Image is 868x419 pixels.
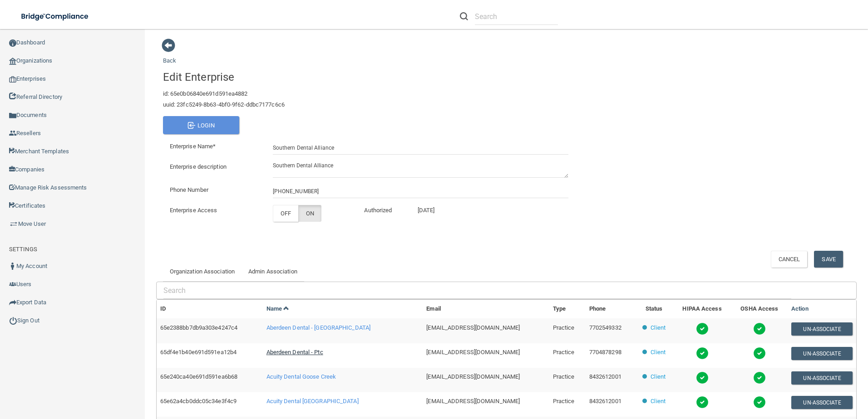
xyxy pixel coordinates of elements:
[589,324,621,331] span: 7702549332
[163,161,266,172] label: Enterprise description
[791,305,809,312] a: Action
[187,122,196,129] img: enterprise-login.afad3ce8.svg
[553,349,575,356] span: Practice
[163,282,791,299] input: Search
[753,371,766,384] img: tick.e7d51cea.svg
[266,324,371,331] span: Aberdeen Dental - [GEOGRAPHIC_DATA]
[731,300,788,318] th: OSHA Access
[9,244,37,255] label: SETTINGS
[160,349,237,356] span: 65df4e1b40e691d591ea12b4
[9,219,18,229] img: briefcase.64adab9b.png
[460,12,468,20] img: ic-search.3b580494.png
[273,185,568,198] input: (___) ___-____
[651,347,666,358] p: Client
[163,116,239,134] button: Login
[753,322,766,335] img: tick.e7d51cea.svg
[753,347,766,360] img: tick.e7d51cea.svg
[160,324,237,331] span: 65e2388bb7db9a303e4247c4
[426,373,520,380] span: [EMAIL_ADDRESS][DOMAIN_NAME]
[586,300,635,318] th: Phone
[163,141,266,152] label: Enterprise Name*
[589,349,621,356] span: 7704878298
[163,205,266,216] dev: Enterprise Access
[635,300,673,318] th: Status
[589,398,621,404] span: 8432612001
[426,324,520,331] span: [EMAIL_ADDRESS][DOMAIN_NAME]
[266,398,359,404] span: Acuity Dental [GEOGRAPHIC_DATA]
[589,373,621,380] span: 8432612001
[9,317,17,325] img: ic_power_dark.7ecde6b1.png
[791,322,853,336] button: Un-Associate
[549,300,586,318] th: Type
[163,101,285,108] span: uuid: 23fc5249-8b63-4bf0-9f62-ddbc7177c6c6
[9,76,16,83] img: enterprise.0d942306.png
[475,8,558,25] input: Search
[553,324,575,331] span: Practice
[9,130,16,137] img: ic_reseller.de258add.png
[426,398,520,404] span: [EMAIL_ADDRESS][DOMAIN_NAME]
[696,347,709,360] img: tick.e7d51cea.svg
[410,205,442,216] p: [DATE]
[753,396,766,409] img: tick.e7d51cea.svg
[696,322,709,335] img: tick.e7d51cea.svg
[364,205,396,216] p: Authorized
[9,39,16,47] img: ic_dashboard_dark.d01f4a41.png
[9,58,16,65] img: organization-icon.f8decf85.png
[814,251,843,268] button: Save
[9,299,16,306] img: icon-export.b9366987.png
[791,371,853,385] button: Un-Associate
[696,371,709,384] img: tick.e7d51cea.svg
[651,322,666,333] p: Client
[791,396,853,409] button: Un-Associate
[163,185,266,195] label: Phone Number
[673,300,731,318] th: HIPAA Access
[160,373,237,380] span: 65e240ca40e691d591ea6b68
[9,281,16,288] img: icon-users.e205127d.png
[273,205,298,222] label: OFF
[163,71,575,83] h4: Edit Enterprise
[771,251,808,268] button: Cancel
[553,373,575,380] span: Practice
[423,300,549,318] th: Email
[696,396,709,409] img: tick.e7d51cea.svg
[163,262,242,282] a: Organization Association
[266,373,336,380] span: Acuity Dental Goose Creek
[163,46,176,64] a: Back
[157,300,263,318] th: ID
[242,262,304,282] a: Admin Association
[553,398,575,404] span: Practice
[9,112,16,119] img: icon-documents.8dae5593.png
[163,90,248,97] span: id: 65e0b06840e691d591ea4882
[266,305,290,312] a: Name
[791,347,853,360] button: Un-Associate
[14,7,97,26] img: bridge_compliance_login_screen.278c3ca4.svg
[651,396,666,407] p: Client
[9,263,16,270] img: ic_user_dark.df1a06c3.png
[298,205,321,222] label: ON
[426,349,520,356] span: [EMAIL_ADDRESS][DOMAIN_NAME]
[266,349,323,356] span: Aberdeen Dental - Ptc
[160,398,237,404] span: 65e62a4cb0ddc05c34e3f4c9
[273,141,568,155] input: Enterprise Name
[651,371,666,382] p: Client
